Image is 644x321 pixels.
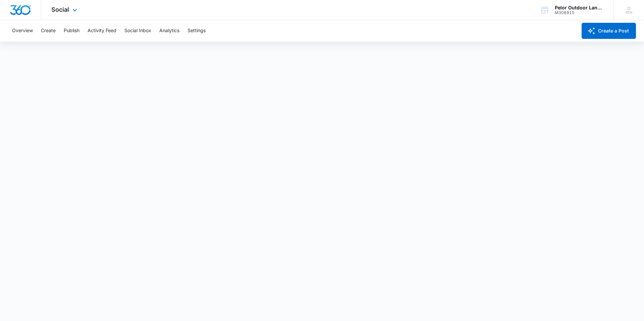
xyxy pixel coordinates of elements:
[159,20,179,42] button: Analytics
[124,20,151,42] button: Social Inbox
[187,20,206,42] button: Settings
[88,20,116,42] button: Activity Feed
[41,20,56,42] button: Create
[51,6,69,13] span: Social
[582,23,636,39] button: Create a Post
[555,10,604,15] div: account id
[64,20,79,42] button: Publish
[12,20,33,42] button: Overview
[555,5,604,10] div: account name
